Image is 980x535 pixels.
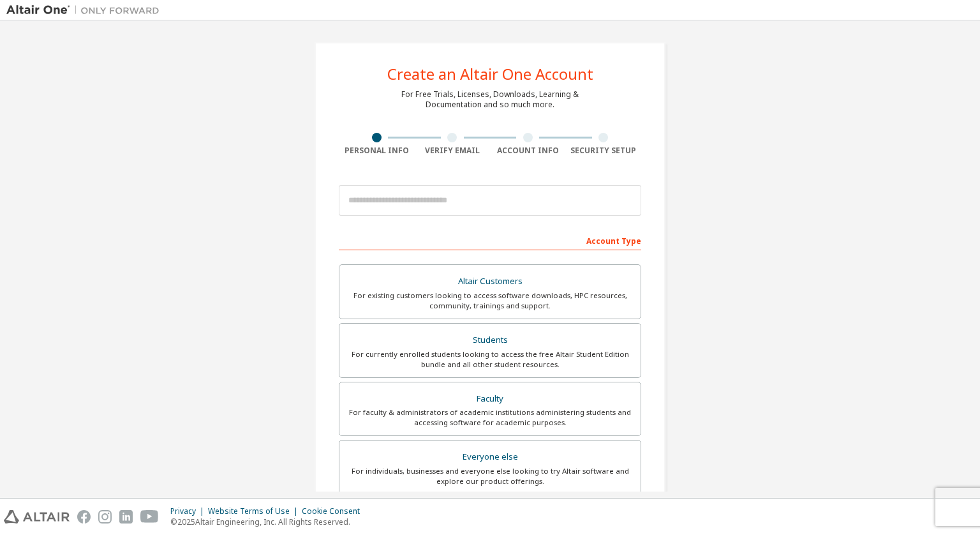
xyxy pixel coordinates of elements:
[347,466,633,486] div: For individuals, businesses and everyone else looking to try Altair software and explore our prod...
[401,89,579,110] div: For Free Trials, Licenses, Downloads, Learning & Documentation and so much more.
[6,4,166,17] img: Altair One
[347,448,633,466] div: Everyone else
[77,510,91,524] img: facebook.svg
[98,510,112,524] img: instagram.svg
[347,290,633,311] div: For existing customers looking to access software downloads, HPC resources, community, trainings ...
[387,66,593,82] div: Create an Altair One Account
[170,516,367,527] p: © 2025 Altair Engineering, Inc. All Rights Reserved.
[347,349,633,370] div: For currently enrolled students looking to access the free Altair Student Edition bundle and all ...
[347,273,633,290] div: Altair Customers
[347,407,633,428] div: For faculty & administrators of academic institutions administering students and accessing softwa...
[302,506,367,516] div: Cookie Consent
[347,390,633,408] div: Faculty
[140,510,159,524] img: youtube.svg
[339,146,415,156] div: Personal Info
[415,146,491,156] div: Verify Email
[208,506,302,516] div: Website Terms of Use
[490,146,566,156] div: Account Info
[347,331,633,349] div: Students
[170,506,208,516] div: Privacy
[119,510,133,524] img: linkedin.svg
[566,146,642,156] div: Security Setup
[339,230,641,250] div: Account Type
[4,510,70,524] img: altair_logo.svg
